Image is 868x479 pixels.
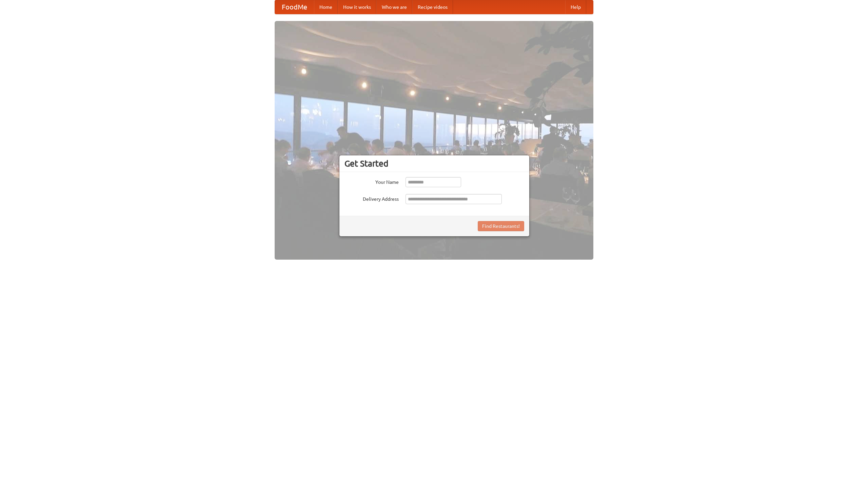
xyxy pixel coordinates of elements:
a: FoodMe [275,0,314,14]
a: How it works [338,0,376,14]
a: Help [565,0,586,14]
h3: Get Started [344,158,524,169]
label: Delivery Address [344,194,399,202]
a: Who we are [376,0,412,14]
a: Recipe videos [412,0,453,14]
a: Home [314,0,338,14]
label: Your Name [344,177,399,186]
button: Find Restaurants! [478,221,524,231]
